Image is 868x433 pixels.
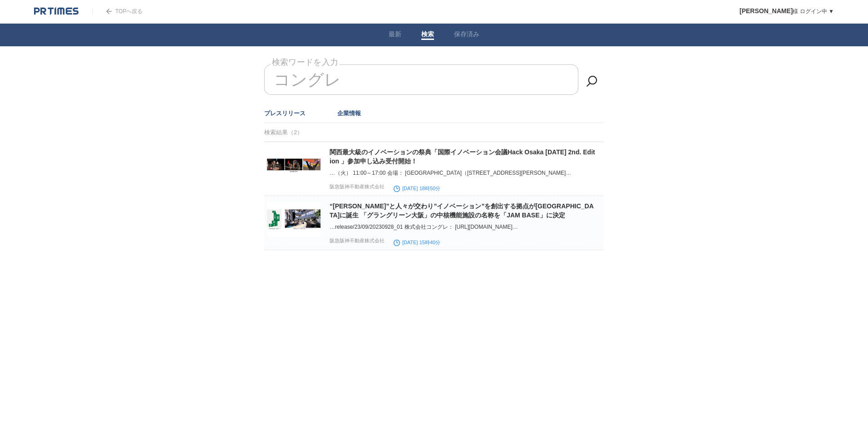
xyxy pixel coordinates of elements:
img: 33147-302-6b5d7aa7136b62fc07582666e038c640-600x150.jpg [267,148,321,183]
p: 阪急阪神不動産株式会社 [330,183,385,190]
a: 検索 [421,30,434,40]
a: 関西最大級のイノベーションの祭典「国際イノベーション会議Hack Osaka [DATE] 2nd. Edition 」参加申し込み受付開始！ [330,148,595,165]
img: 33147-287-915d351883b4e7ced085680bcc9db83a-600x222.jpg [267,202,321,237]
img: logo.png [34,7,79,16]
a: [PERSON_NAME]様 ログイン中 ▼ [740,8,834,15]
label: 検索ワードを入力 [271,55,340,69]
img: arrow.png [106,9,112,14]
time: [DATE] 15時40分 [394,240,440,245]
a: 保存済み [454,30,479,40]
a: プレスリリース [264,110,306,117]
a: TOPへ戻る [92,8,143,15]
div: …（火） 11:00～17:00 会場： [GEOGRAPHIC_DATA]（[STREET_ADDRESS][PERSON_NAME]… [330,168,602,178]
div: …release/23/09/20230928_01 株式会社コングレ： [URL][DOMAIN_NAME]… [330,222,602,232]
a: 企業情報 [337,110,361,117]
span: [PERSON_NAME] [740,7,793,15]
div: 検索結果（2） [264,123,604,142]
p: 阪急阪神不動産株式会社 [330,237,385,244]
time: [DATE] 18時50分 [394,186,440,191]
a: 最新 [389,30,401,40]
a: “[PERSON_NAME]”と人々が交わり”イノベーション”を創出する拠点が[GEOGRAPHIC_DATA]に誕生 「グラングリーン大阪」の中核機能施設の名称を「JAM BASE」に決定 [330,202,594,219]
